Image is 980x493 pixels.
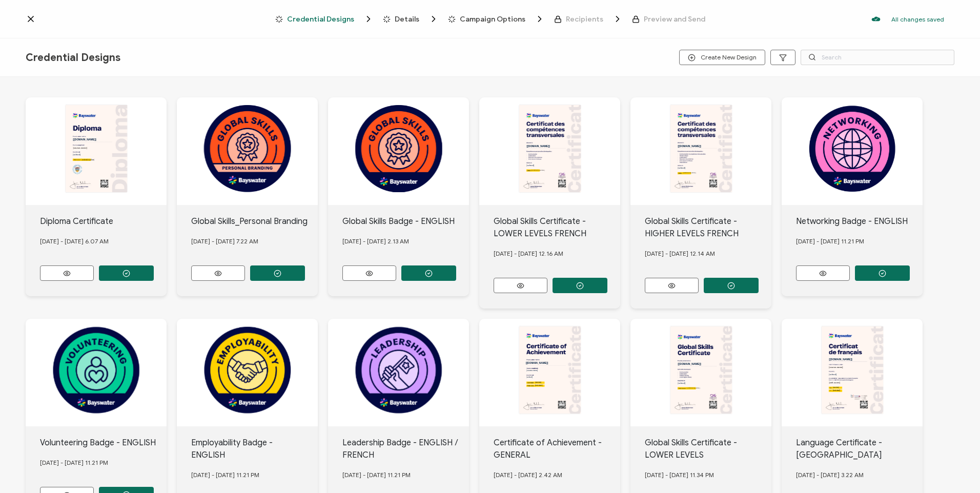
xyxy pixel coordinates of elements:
span: Preview and Send [632,15,705,23]
div: [DATE] - [DATE] 3.22 AM [796,461,923,489]
div: Leadership Badge - ENGLISH / FRENCH [342,437,469,461]
div: Global Skills_Personal Branding [191,215,318,228]
span: Create New Design [688,54,757,61]
span: Details [395,15,419,23]
div: Global Skills Certificate - LOWER LEVELS FRENCH [494,215,621,240]
span: Preview and Send [644,15,705,23]
div: [DATE] - [DATE] 11.21 PM [191,461,318,489]
div: [DATE] - [DATE] 11.21 PM [342,461,469,489]
button: Create New Design [679,50,765,65]
span: Details [383,14,439,24]
div: [DATE] - [DATE] 11.34 PM [645,461,772,489]
div: Global Skills Badge - ENGLISH [342,215,469,228]
div: [DATE] - [DATE] 12.14 AM [645,240,772,268]
div: Networking Badge - ENGLISH [796,215,923,228]
div: [DATE] - [DATE] 6.07 AM [40,228,167,255]
span: Credential Designs [287,15,354,23]
p: All changes saved [891,15,944,23]
div: Certificate of Achievement - GENERAL [494,437,621,461]
input: Search [801,50,954,65]
div: [DATE] - [DATE] 12.16 AM [494,240,621,268]
div: Breadcrumb [275,14,705,24]
div: [DATE] - [DATE] 7.22 AM [191,228,318,255]
div: Global Skills Certificate - LOWER LEVELS [645,437,772,461]
div: [DATE] - [DATE] 11.21 PM [40,449,167,477]
span: Credential Designs [275,14,374,24]
div: Volunteering Badge - ENGLISH [40,437,167,449]
span: Campaign Options [448,14,545,24]
div: Diploma Certificate [40,215,167,228]
span: Recipients [566,15,603,23]
iframe: Chat Widget [929,444,980,493]
div: [DATE] - [DATE] 11.21 PM [796,228,923,255]
span: Credential Designs [26,51,120,64]
span: Recipients [554,14,623,24]
div: Employability Badge - ENGLISH [191,437,318,461]
span: Campaign Options [460,15,525,23]
div: Global Skills Certificate - HIGHER LEVELS FRENCH [645,215,772,240]
div: [DATE] - [DATE] 2.13 AM [342,228,469,255]
div: Language Certificate - [GEOGRAPHIC_DATA] [796,437,923,461]
div: [DATE] - [DATE] 2.42 AM [494,461,621,489]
